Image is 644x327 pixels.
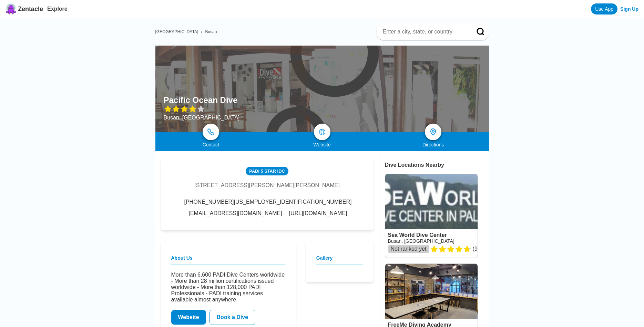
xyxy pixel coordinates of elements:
[425,124,441,140] a: directions
[164,115,240,121] div: Busan, [GEOGRAPHIC_DATA]
[6,3,43,15] a: Zentacle logoZentacle
[164,95,238,105] h1: Pacific Ocean Dive
[47,6,68,12] a: Explore
[314,124,330,140] a: map
[207,128,214,135] img: phone
[194,182,339,189] div: [STREET_ADDRESS][PERSON_NAME][PERSON_NAME]
[171,310,206,325] a: Website
[385,162,489,168] div: Dive Locations Nearby
[266,142,378,147] div: Website
[289,210,347,217] a: [URL][DOMAIN_NAME]
[429,128,437,136] img: directions
[201,29,202,34] span: ›
[591,3,617,15] a: Use App
[18,6,43,13] span: Zentacle
[246,167,288,175] div: PADI 5 Star IDC
[155,142,267,147] div: Contact
[171,272,285,303] p: More than 6,600 PADI Dive Centers worldwide - More than 28 million certifications issued worldwid...
[620,6,638,12] a: Sign Up
[205,29,217,34] a: Busan
[382,28,467,35] input: Enter a city, state, or country
[155,29,198,34] a: [GEOGRAPHIC_DATA]
[171,255,285,265] h2: About Us
[184,199,351,205] span: [PHONE_NUMBER][US_EMPLOYER_IDENTIFICATION_NUMBER]
[316,255,363,265] h2: Gallery
[6,3,17,15] img: Zentacle logo
[188,210,282,217] span: [EMAIL_ADDRESS][DOMAIN_NAME]
[319,128,326,135] img: map
[378,142,489,147] div: Directions
[209,310,256,325] a: Book a Dive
